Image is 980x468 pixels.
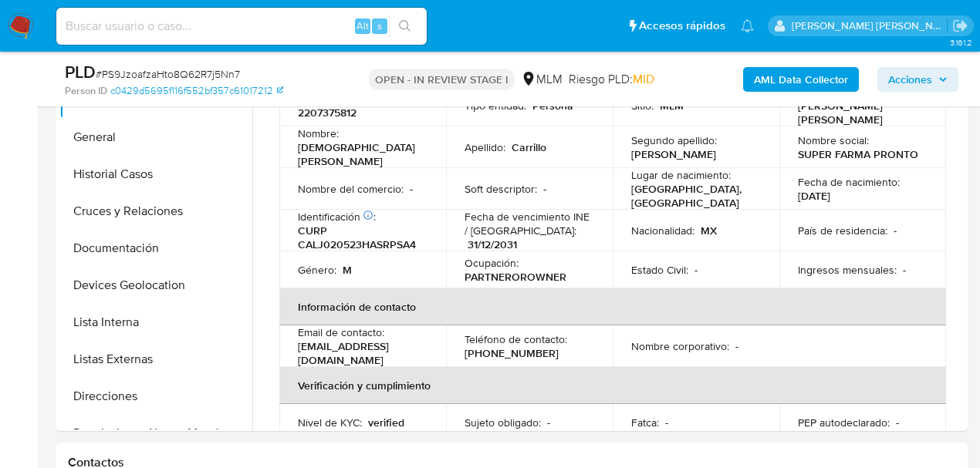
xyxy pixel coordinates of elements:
button: Listas Externas [59,341,252,378]
p: - [547,416,550,429]
p: Nombre corporativo : [631,339,729,353]
span: Accesos rápidos [639,18,725,34]
p: Lugar de nacimiento : [631,168,731,182]
button: Cruces y Relaciones [59,193,252,230]
input: Buscar usuario o caso... [56,16,427,36]
span: MID [633,70,654,88]
p: 31/12/2031 [468,237,517,251]
span: 3.161.2 [950,36,972,49]
button: Devices Geolocation [59,267,252,304]
a: c0429d5695f116f552bf357c61017212 [110,84,283,98]
p: 2207375812 [298,106,357,120]
p: MX [701,224,717,237]
a: Notificaciones [741,19,754,32]
p: Nombre del comercio : [298,182,404,196]
span: Riesgo PLD: [569,71,654,88]
button: Acciones [877,67,958,92]
button: Lista Interna [59,304,252,341]
p: - [543,182,546,196]
p: Tipo entidad : [465,99,526,113]
button: Historial Casos [59,156,252,193]
p: Nivel de KYC : [298,416,362,429]
th: Verificación y cumplimiento [279,367,946,404]
span: s [377,19,382,33]
p: OPEN - IN REVIEW STAGE I [369,69,515,90]
p: Persona [532,99,573,113]
button: General [59,119,252,156]
p: [PHONE_NUMBER] [465,346,559,360]
p: michelleangelica.rodriguez@mercadolibre.com.mx [792,19,948,33]
a: Salir [952,18,968,34]
b: PLD [65,59,96,84]
p: - [694,263,698,277]
p: - [665,416,668,429]
span: Alt [357,19,369,33]
p: Identificación : [298,210,376,224]
p: CURP CALJ020523HASRPSA4 [298,224,421,251]
p: Fatca : [631,416,659,429]
p: Apellido : [465,140,505,154]
p: Estado Civil : [631,263,688,277]
span: # PS9JzoafzaHto8Q62R7j5Nn7 [96,66,240,82]
p: Teléfono de contacto : [465,332,567,346]
p: Carrillo [512,140,546,154]
p: SUPER FARMA PRONTO [798,147,918,161]
p: Soft descriptor : [465,182,537,196]
p: Segundo apellido : [631,133,717,147]
p: Sitio : [631,99,654,113]
p: [DEMOGRAPHIC_DATA][PERSON_NAME] [298,140,421,168]
p: verified [368,416,404,429]
p: Género : [298,263,336,277]
button: Direcciones [59,378,252,415]
p: - [735,339,738,353]
p: - [903,263,906,277]
b: Person ID [65,84,107,98]
p: Email de contacto : [298,325,384,339]
p: País de residencia : [798,224,887,237]
p: - [896,416,899,429]
p: [DATE] [798,189,830,203]
span: Acciones [888,67,932,92]
p: Fecha de nacimiento : [798,175,900,189]
p: MLM [660,99,684,113]
p: - [894,224,897,237]
p: Nacionalidad : [631,224,694,237]
th: Información de contacto [279,288,946,325]
p: Ocupación : [465,256,519,270]
p: [PERSON_NAME] [PERSON_NAME] [798,99,921,126]
p: - [410,182,413,196]
p: Fecha de vencimiento INE / [GEOGRAPHIC_DATA] : [465,210,594,237]
p: Nombre : [298,126,339,140]
button: search-icon [389,15,421,37]
p: Ingresos mensuales : [798,263,897,277]
p: [PERSON_NAME] [631,147,716,161]
button: Restricciones Nuevo Mundo [59,415,252,452]
button: Documentación [59,230,252,267]
p: PARTNEROROWNER [465,270,566,284]
p: PEP autodeclarado : [798,416,890,429]
b: AML Data Collector [754,67,848,92]
p: [EMAIL_ADDRESS][DOMAIN_NAME] [298,339,421,367]
div: MLM [521,71,563,88]
p: [GEOGRAPHIC_DATA], [GEOGRAPHIC_DATA] [631,182,755,210]
p: Sujeto obligado : [465,416,541,429]
p: Nombre social : [798,133,869,147]
button: AML Data Collector [743,67,859,92]
p: M [343,263,352,277]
